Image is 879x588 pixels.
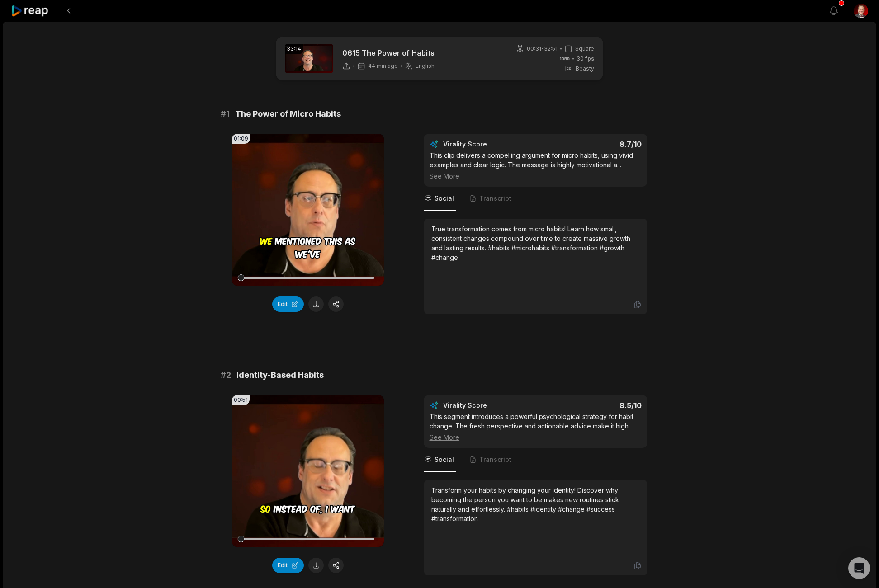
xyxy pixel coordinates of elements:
[232,395,384,547] video: Your browser does not support mp4 format.
[479,455,511,464] span: Transcript
[424,187,647,211] nav: Tabs
[232,134,384,286] video: Your browser does not support mp4 format.
[221,108,230,120] span: # 1
[272,558,304,573] button: Edit
[272,296,304,312] button: Edit
[431,485,640,523] div: Transform your habits by changing your identity! Discover why becoming the person you want to be ...
[416,62,435,70] span: English
[848,557,870,579] div: Open Intercom Messenger
[479,194,511,203] span: Transcript
[431,224,640,262] div: True transformation comes from micro habits! Learn how small, consistent changes compound over ti...
[221,369,231,381] span: # 2
[585,55,594,62] span: fps
[575,45,594,53] span: Square
[368,62,398,70] span: 44 min ago
[576,65,594,73] span: Beasty
[236,369,324,381] span: Identity-Based Habits
[544,401,642,410] div: 8.5 /10
[342,47,435,58] p: 0615 The Power of Habits
[285,44,303,54] div: 33:14
[430,151,642,181] div: This clip delivers a compelling argument for micro habits, using vivid examples and clear logic. ...
[443,401,540,410] div: Virality Score
[544,140,642,149] div: 8.7 /10
[527,45,558,53] span: 00:31 - 32:51
[443,140,540,149] div: Virality Score
[424,448,647,472] nav: Tabs
[435,194,454,203] span: Social
[430,433,642,442] div: See More
[430,412,642,442] div: This segment introduces a powerful psychological strategy for habit change. The fresh perspective...
[435,455,454,464] span: Social
[235,108,341,120] span: The Power of Micro Habits
[577,55,594,63] span: 30
[430,171,642,181] div: See More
